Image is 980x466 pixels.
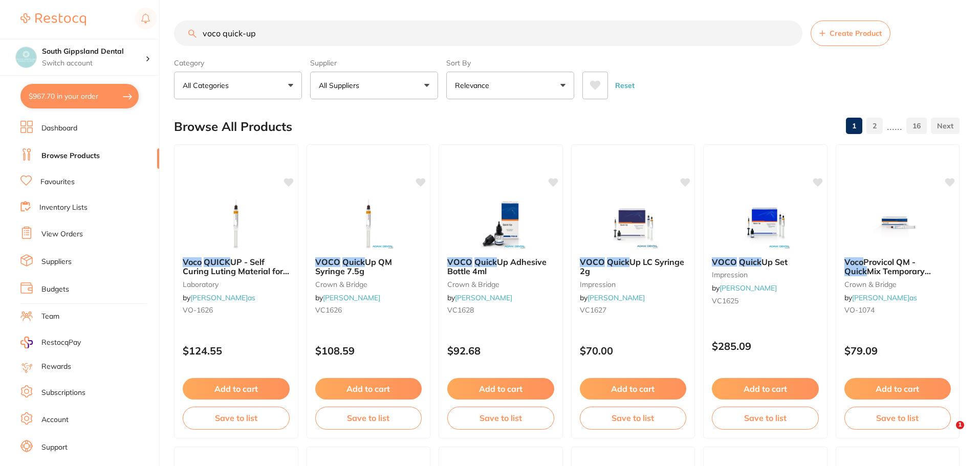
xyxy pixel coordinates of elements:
span: by [183,293,255,302]
span: Create Product [830,29,882,37]
span: by [580,293,645,302]
h2: Browse All Products [174,120,292,134]
a: 16 [906,116,927,136]
a: [PERSON_NAME] [720,283,777,293]
p: ...... [887,120,902,132]
a: Restocq Logo [20,8,86,31]
p: $92.68 [447,345,554,357]
button: Relevance [446,72,574,99]
span: Up Adhesive Bottle 4ml [447,257,547,276]
b: VOCO Quick Up Adhesive Bottle 4ml [447,257,554,276]
p: Switch account [42,58,145,69]
a: 1 [846,116,862,136]
em: VOCO [580,257,605,267]
a: Browse Products [41,151,100,161]
span: 1 [956,421,964,429]
button: Add to cart [183,378,290,400]
span: Up LC Syringe 2g [580,257,684,276]
p: All Categories [183,80,233,91]
em: QUICK [204,257,230,267]
small: impression [580,280,687,289]
button: Save to list [580,407,687,429]
span: Provicol QM - [863,257,916,267]
img: VOCO Quick Up QM Syringe 7.5g [335,198,402,249]
button: Add to cart [844,378,951,400]
em: VOCO [712,257,737,267]
a: [PERSON_NAME] [587,293,645,302]
button: Create Product [811,20,890,46]
a: Dashboard [41,123,77,134]
span: VC1628 [447,305,474,315]
b: VOCO Quick Up LC Syringe 2g [580,257,687,276]
span: VC1627 [580,305,606,315]
a: View Orders [41,229,83,239]
img: Voco QUICK UP - Self Curing Luting Material for Attachments - 7.5g Quick Mix Syringe and accessories [203,198,269,249]
button: Save to list [712,407,819,429]
button: Save to list [183,407,290,429]
span: VC1626 [315,305,342,315]
em: Voco [183,257,202,267]
em: Quick [607,257,629,267]
small: crown & bridge [315,280,422,289]
small: crown & bridge [844,280,951,289]
label: Category [174,58,302,68]
img: VOCO Quick Up LC Syringe 2g [600,198,666,249]
span: Mix Temporary Cement - 5ml Syringe [844,266,931,285]
img: Voco Provicol QM - Quick Mix Temporary Cement - 5ml Syringe [864,198,931,249]
span: by [712,283,777,293]
button: Add to cart [447,378,554,400]
p: $79.09 [844,345,951,357]
em: Quick [844,266,867,276]
button: Save to list [844,407,951,429]
p: $70.00 [580,345,687,357]
a: Favourites [40,177,75,187]
span: VO-1626 [183,305,213,315]
a: [PERSON_NAME]as [852,293,917,302]
em: VOCO [315,257,340,267]
input: Search Products [174,20,802,46]
span: by [447,293,512,302]
em: Quick [474,257,497,267]
a: Budgets [41,284,69,295]
p: $285.09 [712,340,819,352]
span: UP - Self Curing Luting Material for Attachments - 7.5g [183,257,289,295]
b: Voco Provicol QM - Quick Mix Temporary Cement - 5ml Syringe [844,257,951,276]
button: Save to list [315,407,422,429]
button: Reset [612,72,638,99]
button: All Categories [174,72,302,99]
iframe: Intercom live chat [935,421,960,446]
a: Suppliers [41,257,72,267]
b: VOCO Quick Up Set [712,257,819,267]
span: by [315,293,380,302]
a: [PERSON_NAME]as [190,293,255,302]
p: All Suppliers [319,80,363,91]
a: Subscriptions [41,388,85,398]
span: Up QM Syringe 7.5g [315,257,392,276]
span: by [844,293,917,302]
b: VOCO Quick Up QM Syringe 7.5g [315,257,422,276]
small: crown & bridge [447,280,554,289]
a: Inventory Lists [39,203,88,213]
img: Restocq Logo [20,13,86,26]
img: South Gippsland Dental [16,47,36,68]
h4: South Gippsland Dental [42,47,145,57]
label: Sort By [446,58,574,68]
button: Save to list [447,407,554,429]
small: laboratory [183,280,290,289]
button: Add to cart [580,378,687,400]
span: VC1625 [712,296,738,305]
a: [PERSON_NAME] [455,293,512,302]
img: VOCO Quick Up Set [732,198,798,249]
img: RestocqPay [20,337,33,348]
p: Relevance [455,80,493,91]
em: VOCO [447,257,472,267]
a: Account [41,415,69,425]
small: impression [712,271,819,279]
p: $124.55 [183,345,290,357]
em: Voco [844,257,863,267]
button: $967.70 in your order [20,84,139,108]
a: Support [41,442,68,453]
span: VO-1074 [844,305,875,315]
p: $108.59 [315,345,422,357]
a: Rewards [41,362,71,372]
